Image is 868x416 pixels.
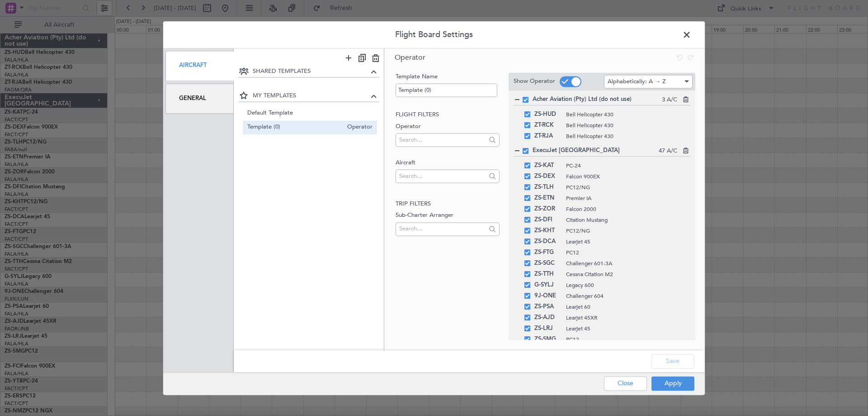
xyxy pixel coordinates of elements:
span: Legacy 600 [566,281,690,289]
span: Learjet 45XR [566,314,690,322]
span: Challenger 601-3A [566,259,690,268]
span: Citation Mustang [566,216,690,224]
label: Sub-Charter Arranger [396,211,499,220]
span: ZS-SMG [534,334,561,345]
span: Bell Helicopter 430 [566,110,690,119]
span: Template (0) [247,123,343,132]
input: Search... [399,133,486,147]
span: 9J-ONE [534,291,561,301]
span: ZS-DCA [534,236,561,247]
span: Cessna Citation M2 [566,270,690,278]
span: Learjet 60 [566,303,690,311]
label: Operator [396,122,499,131]
span: PC12/NG [566,183,690,191]
span: MY TEMPLATES [253,92,369,101]
span: ZS-TTH [534,269,561,280]
span: ZS-ETN [534,193,561,204]
button: Apply [651,376,694,391]
span: ZS-LRJ [534,323,561,334]
span: Bell Helicopter 430 [566,121,690,129]
span: 3 A/C [662,96,677,105]
span: PC12 [566,335,690,344]
span: G-SYLJ [534,280,561,291]
span: ZS-DFI [534,215,561,225]
button: Close [604,376,647,391]
h2: Trip filters [396,200,499,209]
label: Template Name [396,72,499,81]
span: 47 A/C [659,147,677,156]
label: Aircraft [396,158,499,167]
span: ZS-HUD [534,109,561,120]
span: ZS-ZOR [534,204,561,215]
span: Operator [343,123,373,132]
span: PC-24 [566,162,690,170]
span: ZS-PSA [534,301,561,312]
input: Search... [399,169,486,183]
span: PC12/NG [566,227,690,235]
div: General [165,83,234,114]
span: Falcon 900EX [566,172,690,181]
span: ZS-TLH [534,182,561,193]
span: ZS-KAT [534,160,561,171]
span: Premier IA [566,194,690,202]
span: ZS-AJD [534,312,561,323]
span: Challenger 604 [566,292,690,300]
span: Falcon 2000 [566,205,690,213]
span: ZS-FTG [534,247,561,258]
header: Flight Board Settings [163,21,705,48]
span: Operator [395,53,425,62]
span: ExecuJet [GEOGRAPHIC_DATA] [533,146,659,155]
label: Show Operator [514,77,555,86]
span: Bell Helicopter 430 [566,132,690,140]
span: PC12 [566,249,690,257]
div: Aircraft [165,51,234,81]
span: Learjet 45 [566,238,690,246]
span: ZT-RCK [534,120,561,131]
span: ZS-DEX [534,171,561,182]
span: ZS-KHT [534,225,561,236]
span: ZT-RJA [534,131,561,142]
span: ZS-SGC [534,258,561,269]
h2: Flight filters [396,110,499,120]
span: Default Template [247,109,373,118]
span: Acher Aviation (Pty) Ltd (do not use) [533,95,662,104]
input: Search... [399,222,486,236]
span: SHARED TEMPLATES [253,67,369,76]
span: Learjet 45 [566,325,690,333]
span: Alphabetically: A → Z [608,77,666,86]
